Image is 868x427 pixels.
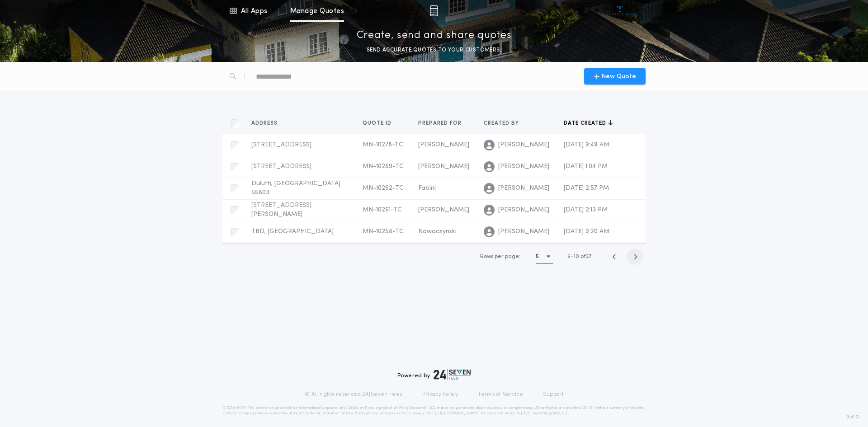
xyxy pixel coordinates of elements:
a: Privacy Policy [422,391,458,398]
span: [PERSON_NAME] [498,227,549,236]
span: [PERSON_NAME] [498,206,549,215]
span: Prepared for [418,120,463,127]
span: [DATE] 2:57 PM [564,185,609,192]
span: Created by [484,120,521,127]
button: Created by [484,119,526,128]
span: [PERSON_NAME] [498,141,549,150]
span: [STREET_ADDRESS][PERSON_NAME] [251,202,311,218]
span: MN-10278-TC [363,141,403,148]
span: New Quote [601,72,636,81]
button: Quote ID [363,119,398,128]
span: [DATE] 9:49 AM [564,141,609,148]
span: Duluth, [GEOGRAPHIC_DATA] 55803 [251,180,340,196]
a: [URL][DOMAIN_NAME] [435,412,480,415]
span: MN-10269-TC [363,163,404,170]
img: img [429,5,438,16]
span: 3.8.0 [847,413,859,421]
span: of 37 [580,253,591,261]
span: [STREET_ADDRESS] [251,141,311,148]
span: MN-10261-TC [363,206,402,213]
button: 5 [536,249,553,264]
span: [STREET_ADDRESS] [251,163,311,170]
p: SEND ACCURATE QUOTES TO YOUR CUSTOMERS. [367,46,501,55]
span: MN-10262-TC [363,185,404,192]
a: Support [543,391,563,398]
span: Date created [564,120,608,127]
span: TBD, [GEOGRAPHIC_DATA] [251,228,334,235]
span: MN-10258-TC [363,228,404,235]
button: Address [251,119,284,128]
span: Nowoczynski [418,228,457,235]
span: Rows per page: [480,254,520,259]
img: logo [434,369,471,380]
img: vs-icon [603,6,637,15]
span: Fabini [418,185,436,192]
span: [PERSON_NAME] [418,206,469,213]
p: © All rights reserved. 24|Seven Fees [305,391,402,398]
span: 10 [574,254,579,259]
span: Address [251,120,279,127]
a: Terms of Service [478,391,523,398]
div: Powered by [397,369,471,380]
span: [DATE] 9:20 AM [564,228,609,235]
span: [PERSON_NAME] [498,162,549,171]
span: [PERSON_NAME] [498,184,549,193]
button: New Quote [584,68,646,84]
span: [DATE] 2:13 PM [564,206,608,213]
span: [PERSON_NAME] [418,141,469,148]
span: Quote ID [363,120,393,127]
span: 6 [567,254,571,259]
span: [DATE] 1:04 PM [564,163,608,170]
button: Date created [564,119,613,128]
h1: 5 [536,252,539,261]
p: DISCLAIMER: This estimate is provided for informational purposes only. 24|Seven Fees, a product o... [222,405,646,416]
span: [PERSON_NAME] [418,163,469,170]
p: Create, send and share quotes [357,28,512,43]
